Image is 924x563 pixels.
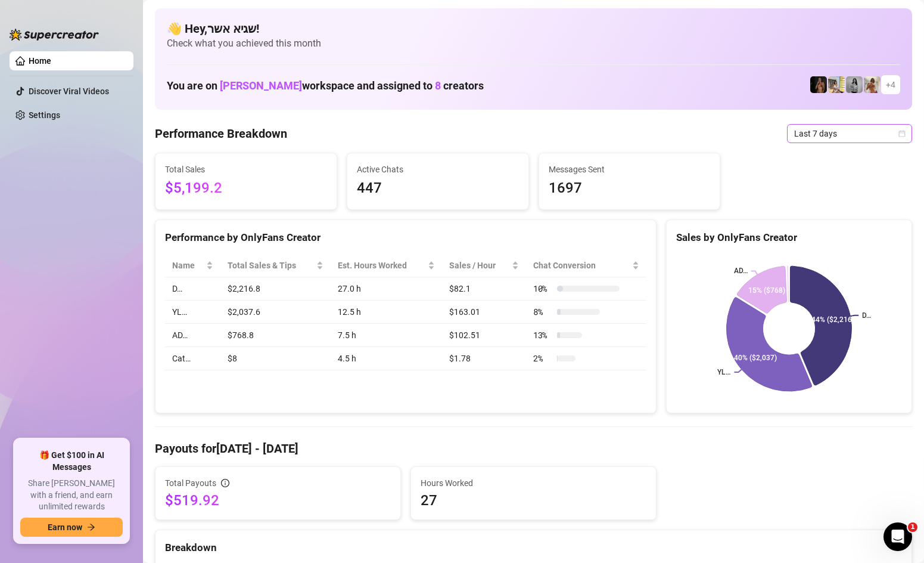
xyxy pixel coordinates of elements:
span: 1697 [549,177,711,200]
span: $5,199.2 [165,177,327,200]
span: Hours Worked [421,477,646,490]
a: Settings [29,110,60,120]
span: info-circle [221,479,229,487]
a: Home [29,56,51,66]
td: $102.51 [442,324,526,347]
span: Check what you achieved this month [167,37,900,50]
span: 447 [357,177,519,200]
span: Total Sales & Tips [228,259,314,272]
th: Sales / Hour [442,254,526,277]
div: Performance by OnlyFans Creator [165,230,646,246]
span: Last 7 days [794,125,905,143]
img: Green [864,76,881,93]
text: AD… [734,267,748,276]
td: $1.78 [442,347,526,370]
span: [PERSON_NAME] [220,79,302,92]
img: logo-BBDzfeDw.svg [10,29,99,41]
td: AD… [165,324,220,347]
span: Name [172,259,204,272]
td: $2,037.6 [220,301,331,324]
span: arrow-right [87,523,95,531]
span: + 4 [886,78,895,91]
img: Prinssesa4u [828,76,845,93]
text: YL… [717,368,730,376]
td: $768.8 [220,324,331,347]
span: Share [PERSON_NAME] with a friend, and earn unlimited rewards [20,478,123,513]
a: Discover Viral Videos [29,86,109,96]
span: calendar [898,130,906,137]
td: $8 [220,347,331,370]
span: Active Chats [357,163,519,176]
h4: 👋 Hey, שגיא אשר ! [167,20,900,37]
td: YL… [165,301,220,324]
span: 2 % [533,352,552,365]
div: Sales by OnlyFans Creator [676,230,902,246]
span: Messages Sent [549,163,711,176]
span: 27 [421,491,646,510]
td: D… [165,277,220,301]
span: Total Sales [165,163,327,176]
img: D [810,76,827,93]
span: Sales / Hour [449,259,509,272]
td: $2,216.8 [220,277,331,301]
th: Total Sales & Tips [220,254,331,277]
span: 8 [435,79,441,92]
div: Est. Hours Worked [338,259,425,272]
h4: Performance Breakdown [155,125,287,142]
h4: Payouts for [DATE] - [DATE] [155,440,912,457]
td: Cat… [165,347,220,370]
text: D… [862,311,871,320]
span: 1 [908,522,917,532]
td: 7.5 h [331,324,441,347]
td: 12.5 h [331,301,441,324]
span: 🎁 Get $100 in AI Messages [20,450,123,473]
iframe: Intercom live chat [883,522,912,551]
th: Name [165,254,220,277]
span: $519.92 [165,491,391,510]
span: Chat Conversion [533,259,630,272]
span: Total Payouts [165,477,216,490]
span: 8 % [533,305,552,318]
img: A [846,76,863,93]
span: Earn now [48,522,82,532]
td: $82.1 [442,277,526,301]
button: Earn nowarrow-right [20,518,123,537]
div: Breakdown [165,540,902,556]
td: 27.0 h [331,277,441,301]
span: 13 % [533,329,552,342]
span: 10 % [533,282,552,295]
th: Chat Conversion [526,254,646,277]
h1: You are on workspace and assigned to creators [167,79,484,92]
td: $163.01 [442,301,526,324]
td: 4.5 h [331,347,441,370]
